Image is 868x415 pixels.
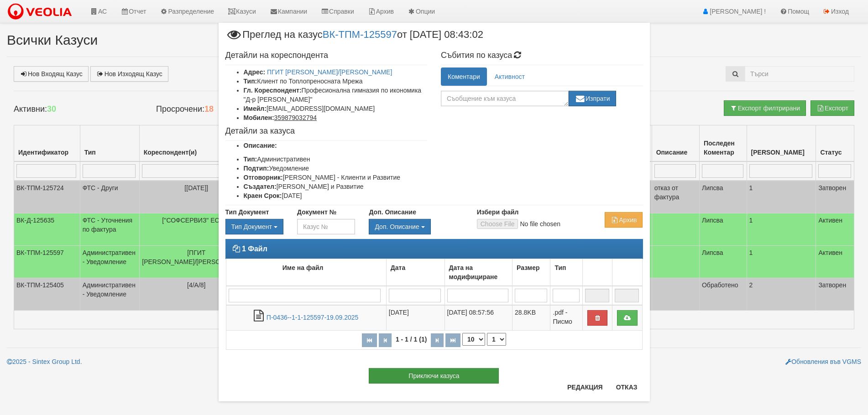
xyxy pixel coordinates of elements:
[369,207,416,217] label: Доп. Описание
[441,67,487,86] a: Коментари
[244,173,428,182] li: [PERSON_NAME] - Клиенти и Развитие
[517,264,539,271] b: Размер
[369,368,499,384] button: Приключи казуса
[282,264,324,271] b: Име на файл
[244,86,428,104] li: Професионална гимназия по икономика "Д-р [PERSON_NAME]"
[391,264,405,271] b: Дата
[244,78,257,85] b: Тип:
[605,212,643,228] button: Архив
[267,68,392,76] a: ПГИТ [PERSON_NAME]/[PERSON_NAME]
[445,333,460,347] button: Последна страница
[244,165,269,172] b: Подтип:
[297,219,355,234] input: Казус №
[393,336,429,343] span: 1 - 1 / 1 (1)
[369,219,430,234] button: Доп. Описание
[611,380,643,394] button: Отказ
[386,259,444,286] td: Дата: No sort applied, activate to apply an ascending sort
[583,259,612,286] td: : No sort applied, activate to apply an ascending sort
[386,305,444,331] td: [DATE]
[244,183,277,190] b: Създател:
[562,380,608,394] button: Редакция
[444,305,512,331] td: [DATE] 08:57:56
[244,164,428,173] li: Уведомление
[297,207,336,217] label: Документ №
[244,87,302,94] b: Гл. Кореспондент:
[431,333,444,347] button: Следваща страница
[444,259,512,286] td: Дата на модифициране: No sort applied, activate to apply an ascending sort
[225,219,283,234] div: Двоен клик, за изчистване на избраната стойност.
[569,91,616,106] button: Изпрати
[375,223,419,230] span: Доп. Описание
[323,29,397,40] a: ВК-ТПМ-125597
[369,219,463,234] div: Двоен клик, за изчистване на избраната стойност.
[441,51,643,60] h4: Събития по казуса
[226,305,642,331] tr: П-0436--1-1-125597-19.09.2025.pdf - Писмо
[362,333,377,347] button: Първа страница
[244,77,428,86] li: Клиент по Топлопреносната Мрежа
[244,182,428,191] li: [PERSON_NAME] и Развитие
[244,68,266,76] b: Адрес:
[244,105,267,112] b: Имейл:
[225,51,428,60] h4: Детайли на кореспондента
[449,264,498,280] b: Дата на модифициране
[242,245,267,253] strong: 1 Файл
[225,127,428,136] h4: Детайли за казуса
[244,192,282,199] b: Краен Срок:
[612,259,642,286] td: : No sort applied, activate to apply an ascending sort
[487,333,506,346] select: Страница номер
[550,305,583,331] td: .pdf - Писмо
[554,264,566,271] b: Тип
[512,259,550,286] td: Размер: No sort applied, activate to apply an ascending sort
[379,333,392,347] button: Предишна страница
[226,259,386,286] td: Име на файл: No sort applied, activate to apply an ascending sort
[225,30,483,47] span: Преглед на казус от [DATE] 08:43:02
[244,174,283,181] b: Отговорник:
[225,219,283,234] button: Тип Документ
[477,207,519,217] label: Избери файл
[244,155,428,164] li: Административен
[244,191,428,200] li: [DATE]
[462,333,485,346] select: Брой редове на страница
[225,207,269,217] label: Тип Документ
[274,114,317,121] tcxspan: Call 359879032794 via 3CX
[267,314,359,321] a: П-0436--1-1-125597-19.09.2025
[512,305,550,331] td: 28.8KB
[231,223,272,230] span: Тип Документ
[488,67,532,86] a: Активност
[244,114,274,121] b: Мобилен:
[244,156,257,163] b: Тип:
[550,259,583,286] td: Тип: No sort applied, activate to apply an ascending sort
[244,142,277,149] b: Описание:
[244,104,428,113] li: [EMAIL_ADDRESS][DOMAIN_NAME]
